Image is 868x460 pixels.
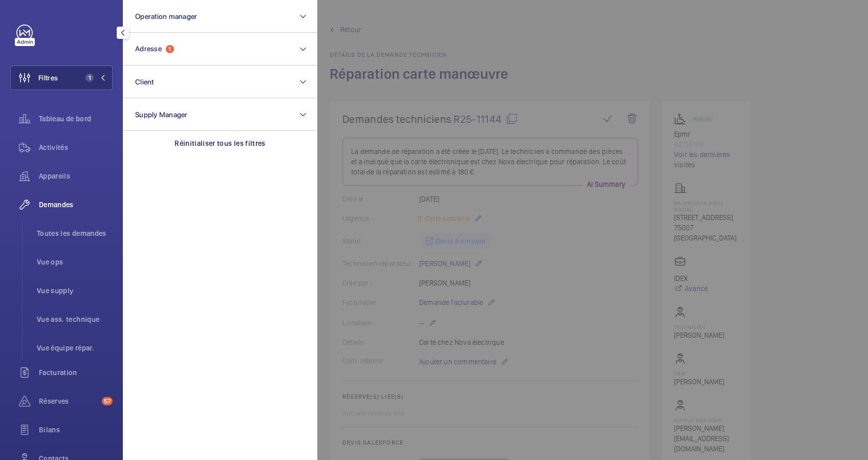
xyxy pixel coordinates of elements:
span: Vue supply [37,286,113,296]
span: Tableau de bord [39,114,113,124]
span: Filtres [38,73,58,83]
span: Vue ops [37,257,113,267]
span: Bilans [39,425,113,435]
span: Activités [39,142,113,152]
span: Toutes les demandes [37,228,113,238]
span: Appareils [39,171,113,181]
span: Facturation [39,367,113,378]
span: 57 [102,397,113,405]
span: 1 [85,74,94,82]
span: Demandes [39,200,113,210]
span: Vue équipe répar. [37,343,113,353]
span: Vue ass. technique [37,314,113,324]
button: Filtres1 [10,65,113,90]
span: Réserves [39,396,98,406]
